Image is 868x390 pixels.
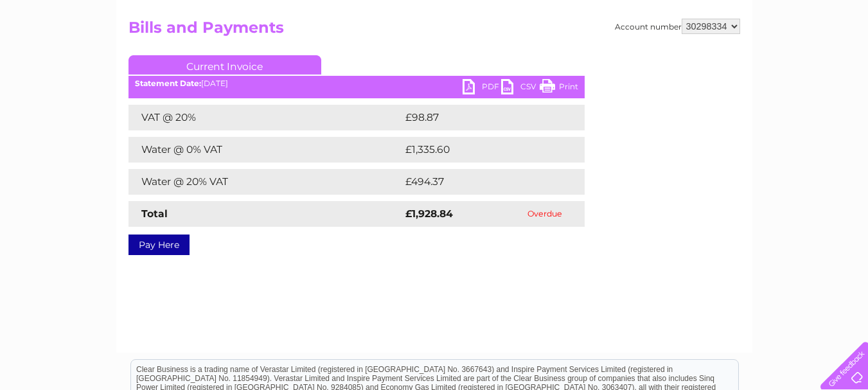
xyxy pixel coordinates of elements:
div: [DATE] [128,79,585,88]
a: Energy [674,55,702,64]
a: Blog [756,55,775,64]
a: CSV [501,79,540,98]
b: Statement Date: [135,78,201,88]
h2: Bills and Payments [128,19,740,43]
td: Overdue [506,201,585,227]
td: £494.37 [402,169,562,195]
a: Water [642,55,666,64]
strong: Total [141,208,168,220]
td: Water @ 20% VAT [128,169,402,195]
div: Clear Business is a trading name of Verastar Limited (registered in [GEOGRAPHIC_DATA] No. 3667643... [131,7,738,62]
a: PDF [463,79,501,98]
div: Account number [615,19,740,34]
a: Current Invoice [128,55,321,75]
a: Pay Here [128,235,190,255]
td: £1,335.60 [402,137,564,163]
strong: £1,928.84 [405,208,453,220]
a: Telecoms [710,55,748,64]
td: VAT @ 20% [128,105,402,130]
a: 0333 014 3131 [626,6,714,22]
td: £98.87 [402,105,560,130]
a: Contact [783,55,814,64]
img: logo.png [30,33,96,73]
a: Print [540,79,578,98]
td: Water @ 0% VAT [128,137,402,163]
a: Log out [826,55,856,64]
